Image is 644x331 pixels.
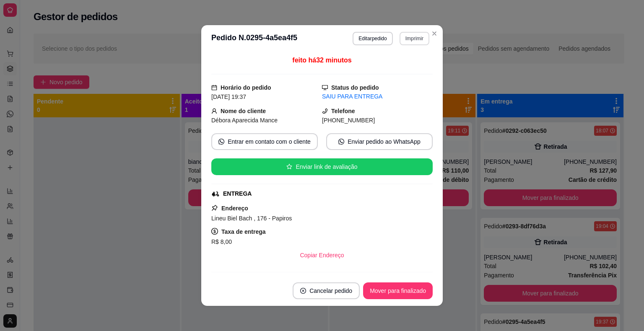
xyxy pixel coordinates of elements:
[211,93,246,100] span: [DATE] 19:37
[211,238,232,245] span: R$ 8,00
[293,247,351,264] button: Copiar Endereço
[292,57,351,64] span: feito há 32 minutos
[286,164,292,170] span: star
[211,108,217,114] span: user
[363,282,433,299] button: Mover para finalizado
[293,282,360,299] button: close-circleCancelar pedido
[211,158,433,175] button: starEnviar link de avaliação
[221,108,266,114] strong: Nome do cliente
[322,117,375,124] span: [PHONE_NUMBER]
[211,117,278,124] span: Débora Aparecida Mance
[218,139,224,145] span: whats-app
[223,189,252,198] div: ENTREGA
[322,85,328,91] span: desktop
[221,205,248,212] strong: Endereço
[322,92,433,101] div: SAIU PARA ENTREGA
[326,133,433,150] button: whats-appEnviar pedido ao WhatsApp
[221,84,271,91] strong: Horário do pedido
[211,133,318,150] button: whats-appEntrar em contato com o cliente
[331,108,355,114] strong: Telefone
[338,139,344,145] span: whats-app
[221,228,266,235] strong: Taxa de entrega
[211,85,217,91] span: calendar
[211,204,218,211] span: pushpin
[211,215,292,222] span: Lineu Biel Bach , 176 - Papiros
[331,84,379,91] strong: Status do pedido
[353,32,392,45] button: Editarpedido
[428,27,441,40] button: Close
[322,108,328,114] span: phone
[300,288,306,294] span: close-circle
[211,228,218,235] span: dollar
[400,32,429,45] button: Imprimir
[211,32,297,45] h3: Pedido N. 0295-4a5ea4f5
